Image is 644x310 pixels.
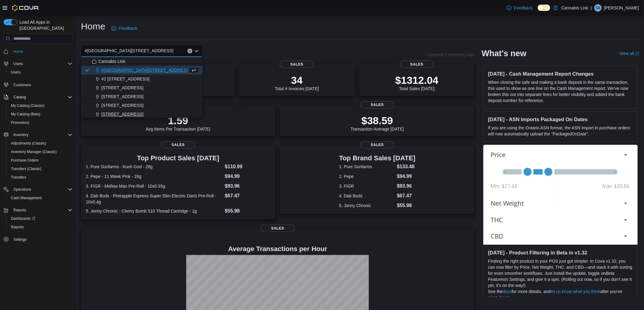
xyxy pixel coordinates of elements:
[11,225,24,230] span: Reports
[11,206,72,214] span: Reports
[9,119,72,126] span: Promotions
[81,83,203,92] button: [STREET_ADDRESS]
[395,74,439,86] p: $1312.04
[11,48,26,55] a: Home
[9,165,72,172] span: Transfers (Classic)
[11,103,45,108] span: My Catalog (Classic)
[488,116,633,122] h3: [DATE] - ASN Imports Packaged On Dates
[9,223,72,231] span: Reports
[11,166,41,171] span: Transfers (Classic)
[9,102,47,109] a: My Catalog (Classic)
[9,215,72,222] span: Dashboards
[86,245,470,253] h4: Average Transactions per Hour
[6,68,75,77] button: Users
[86,193,222,205] dt: 4. Dab Bods - Pineapple Express Super Slim Electric Dartz Pre-Roll - 10x0.4g
[101,102,143,108] span: [STREET_ADDRESS]
[13,83,31,87] span: Customers
[86,183,222,189] dt: 3. FIGR - Mellow Man Pre-Roll - 10x0.35g
[146,114,210,131] div: Avg Items Per Transaction [DATE]
[11,236,72,243] span: Settings
[86,155,270,162] h3: Top Product Sales [DATE]
[86,208,222,214] dt: 5. Jonny Chronic - Cherry Bomb 510 Thread Cartridge - 1g
[1,206,75,214] button: Reports
[591,4,592,12] p: |
[11,186,72,193] span: Operations
[17,19,72,31] span: Load All Apps in [GEOGRAPHIC_DATA]
[85,47,173,54] span: #[GEOGRAPHIC_DATA][STREET_ADDRESS]
[395,74,439,91] div: Total Sales [DATE]
[6,156,75,165] button: Purchase Orders
[6,173,75,182] button: Transfers
[11,186,34,193] button: Operations
[6,101,75,110] button: My Catalog (Classic)
[9,69,72,76] span: Users
[1,93,75,101] button: Catalog
[9,157,72,164] span: Purchase Orders
[101,94,143,100] span: [STREET_ADDRESS]
[1,47,75,56] button: Home
[351,114,404,131] div: Transaction Average [DATE]
[161,141,195,148] span: Sales
[339,164,394,170] dt: 1. Pure Sunfarms
[275,74,319,86] p: 34
[604,4,639,12] p: [PERSON_NAME]
[101,111,143,117] span: [STREET_ADDRESS]
[9,215,38,222] a: Dashboards
[339,183,394,189] dt: 3. FIGR
[81,92,203,101] button: [STREET_ADDRESS]
[488,288,633,301] p: See the for more details, and after you’ve given it a try.
[488,125,633,137] p: If you are using the Ontario ASN format, the ASN Import in purchase orders will now automatically...
[11,48,72,55] span: Home
[488,250,633,256] h3: [DATE] - Product Filtering in Beta in v1.32
[225,207,271,215] dd: $55.98
[9,69,23,76] a: Users
[9,194,72,202] span: Cash Management
[488,258,633,288] p: Finding the right product in your POS just got simpler. In Cova v1.32, you can now filter by Pric...
[11,60,72,67] span: Users
[482,49,527,58] h2: What's new
[13,187,31,192] span: Operations
[397,202,415,209] dd: $55.98
[1,185,75,194] button: Operations
[635,52,639,56] svg: External link
[225,163,271,170] dd: $110.99
[81,110,203,119] button: [STREET_ADDRESS]
[81,66,203,75] button: #[GEOGRAPHIC_DATA][STREET_ADDRESS]
[13,237,26,242] span: Settings
[9,140,49,147] a: Adjustments (Classic)
[86,173,222,179] dt: 2. Pepe - 11 Week Pink - 28g
[11,81,72,88] span: Customers
[9,119,32,126] a: Promotions
[11,236,29,243] a: Settings
[98,58,125,64] span: Cannabis Link
[11,206,29,214] button: Reports
[538,5,551,11] input: Dark Mode
[81,57,203,66] button: Cannabis Link
[11,60,25,67] button: Users
[339,173,394,179] dt: 2. Pepe
[146,114,210,127] p: 1.59
[1,131,75,139] button: Inventory
[428,52,474,57] p: Updated 1 minute(s) ago
[1,80,75,89] button: Customers
[275,74,319,91] div: Total # Invoices [DATE]
[488,79,633,104] p: When closing the safe and making a bank deposit in the same transaction, this used to show as one...
[187,49,192,53] button: Clear input
[101,85,143,91] span: [STREET_ADDRESS]
[9,148,59,155] a: Inventory Manager (Classic)
[9,111,43,118] a: My Catalog (Beta)
[400,61,434,68] span: Sales
[81,57,203,119] div: Choose from the following options
[13,61,23,66] span: Users
[9,102,72,109] span: My Catalog (Classic)
[6,139,75,148] button: Adjustments (Classic)
[86,164,222,170] dt: 1. Pure Sunfarms - Kush God - 28g
[339,155,415,162] h3: Top Brand Sales [DATE]
[101,67,190,73] span: #[GEOGRAPHIC_DATA][STREET_ADDRESS]
[9,194,44,202] a: Cash Management
[81,20,105,32] h1: Home
[9,165,44,172] a: Transfers (Classic)
[9,174,72,181] span: Transfers
[13,95,26,100] span: Catalog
